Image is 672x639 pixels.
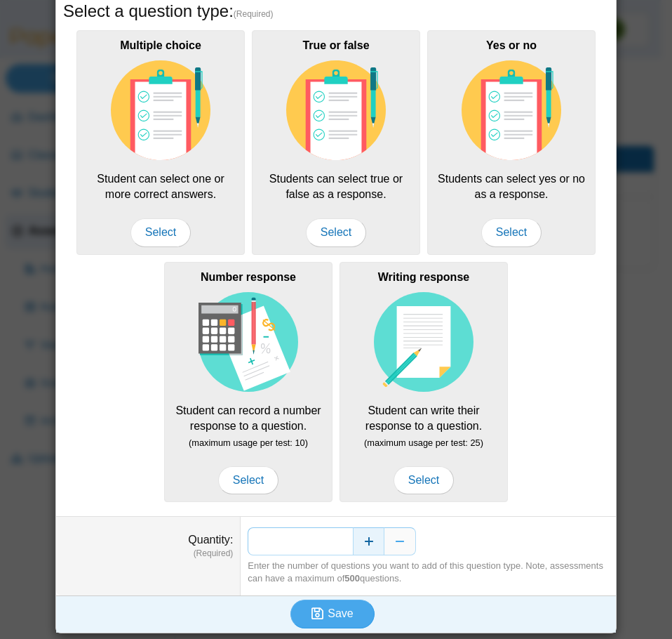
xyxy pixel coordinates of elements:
[252,30,420,255] div: Students can select true or false as a response.
[427,30,596,255] div: Students can select yes or no as a response.
[120,39,201,51] b: Multiple choice
[290,600,375,628] button: Save
[364,437,483,448] small: (maximum usage per test: 25)
[344,573,360,584] b: 500
[248,560,609,585] div: Enter the number of questions you want to add of this question type. Note, assessments can have a...
[302,39,369,51] b: True or false
[189,437,308,448] small: (maximum usage per test: 10)
[378,271,469,283] b: Writing response
[286,60,386,160] img: item-type-multiple-choice.svg
[353,527,384,555] button: Increase
[199,292,298,392] img: item-type-number-response.svg
[63,548,233,560] dfn: (Required)
[462,60,561,160] img: item-type-multiple-choice.svg
[234,8,274,20] span: (Required)
[384,527,416,555] button: Decrease
[486,39,537,51] b: Yes or no
[328,607,353,619] span: Save
[111,60,210,160] img: item-type-multiple-choice.svg
[374,292,473,392] img: item-type-writing-response.svg
[130,218,191,246] span: Select
[201,271,296,283] b: Number response
[306,218,366,246] span: Select
[164,262,332,502] div: Student can record a number response to a question.
[394,466,454,494] span: Select
[188,534,233,546] label: Quantity
[340,262,508,502] div: Student can write their response to a question.
[481,218,542,246] span: Select
[218,466,278,494] span: Select
[76,30,245,255] div: Student can select one or more correct answers.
